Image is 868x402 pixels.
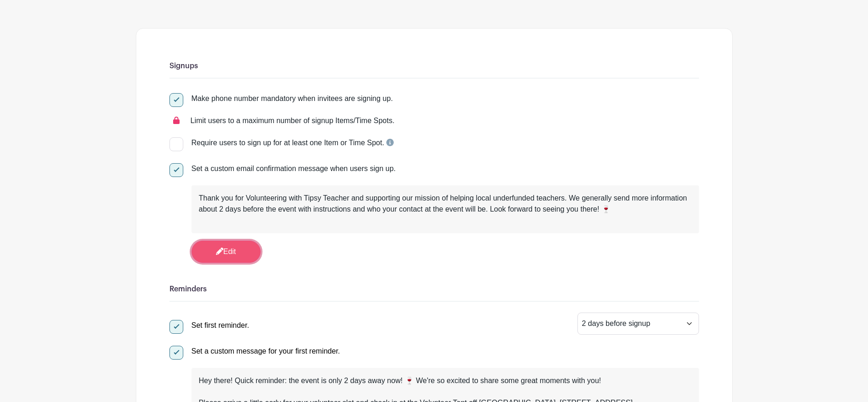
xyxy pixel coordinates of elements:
[169,321,249,329] a: Set first reminder.
[192,93,393,104] div: Make phone number mandatory when invitees are signing up.
[192,137,394,148] div: Require users to sign up for at least one Item or Time Spot.
[169,62,699,71] h6: Signups
[199,193,692,215] div: Thank you for Volunteering with Tipsy Teacher and supporting our mission of helping local underfu...
[199,375,692,386] div: Hey there! Quick reminder: the event is only 2 days away now! 🍷 We're so excited to share some gr...
[192,241,261,263] a: Edit
[191,115,395,126] div: Limit users to a maximum number of signup Items/Time Spots.
[169,285,699,294] h6: Reminders
[192,163,699,174] div: Set a custom email confirmation message when users sign up.
[169,347,340,355] a: Set a custom message for your first reminder.
[192,320,249,331] div: Set first reminder.
[192,346,340,357] div: Set a custom message for your first reminder.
